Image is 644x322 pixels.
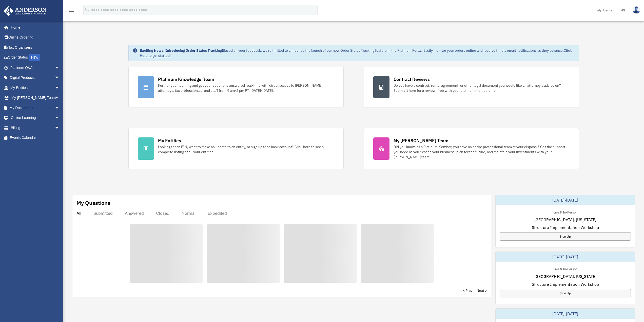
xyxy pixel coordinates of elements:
span: arrow_drop_down [54,93,65,103]
div: Answered [125,211,144,216]
a: Contract Reviews Do you have a contract, rental agreement, or other legal document you would like... [364,67,579,108]
div: [DATE]-[DATE] [496,195,635,205]
strong: Exciting News: Introducing Order Status Tracking! [140,48,223,53]
i: menu [68,7,74,13]
span: arrow_drop_down [54,83,65,93]
div: Closed [156,211,169,216]
div: Expedited [208,211,227,216]
a: Next > [477,288,487,293]
i: search [85,7,90,12]
a: Events Calendar [4,133,67,143]
span: [GEOGRAPHIC_DATA], [US_STATE] [534,273,596,279]
div: Further your learning and get your questions answered real-time with direct access to [PERSON_NAM... [158,83,334,93]
a: Digital Productsarrow_drop_down [4,73,67,83]
div: [DATE]-[DATE] [496,252,635,262]
div: Platinum Knowledge Room [158,76,214,82]
div: NEW [29,54,40,61]
a: My Entitiesarrow_drop_down [4,83,67,93]
div: Looking for an EIN, want to make an update to an entity, or sign up for a bank account? Click her... [158,144,334,154]
a: Order StatusNEW [4,52,67,63]
div: My Entities [158,137,181,144]
a: My Entities Looking for an EIN, want to make an update to an entity, or sign up for a bank accoun... [128,128,343,169]
a: Online Ordering [4,32,67,43]
div: Did you know, as a Platinum Member, you have an entire professional team at your disposal? Get th... [394,144,570,159]
a: My Documentsarrow_drop_down [4,103,67,113]
div: My Questions [76,199,110,207]
div: Do you have a contract, rental agreement, or other legal document you would like an attorney's ad... [394,83,570,93]
a: My [PERSON_NAME] Team Did you know, as a Platinum Member, you have an entire professional team at... [364,128,579,169]
a: My [PERSON_NAME] Teamarrow_drop_down [4,93,67,103]
a: < Prev [463,288,473,293]
span: arrow_drop_down [54,113,65,123]
span: arrow_drop_down [54,123,65,133]
div: Live & In-Person [549,209,581,214]
div: Contract Reviews [394,76,430,82]
div: Normal [182,211,196,216]
a: Platinum Q&Aarrow_drop_down [4,63,67,73]
img: User Pic [633,6,640,14]
a: menu [68,9,74,13]
a: Tax Organizers [4,42,67,52]
div: [DATE]-[DATE] [496,309,635,319]
a: Click Here to get started! [140,48,572,58]
span: Structure Implementation Workshop [532,224,599,230]
img: Anderson Advisors Platinum Portal [2,6,48,16]
a: Home [4,22,65,32]
a: Billingarrow_drop_down [4,123,67,133]
span: Structure Implementation Workshop [532,281,599,287]
span: arrow_drop_down [54,73,65,83]
a: Sign Up [500,232,631,241]
span: arrow_drop_down [54,63,65,73]
div: My [PERSON_NAME] Team [394,137,448,144]
div: All [76,211,81,216]
div: Live & In-Person [549,266,581,271]
div: Submitted [93,211,113,216]
a: Platinum Knowledge Room Further your learning and get your questions answered real-time with dire... [128,67,343,108]
div: Based on your feedback, we're thrilled to announce the launch of our new Order Status Tracking fe... [140,48,574,58]
span: [GEOGRAPHIC_DATA], [US_STATE] [534,217,596,223]
span: arrow_drop_down [54,103,65,113]
a: Online Learningarrow_drop_down [4,113,67,123]
a: Sign Up [500,289,631,297]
